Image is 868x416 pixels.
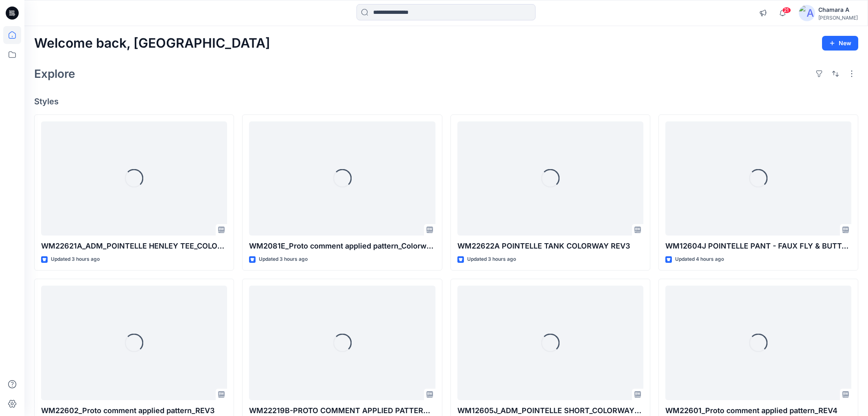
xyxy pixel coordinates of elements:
[822,36,858,51] button: New
[818,5,858,15] div: Chamara A
[34,36,270,51] h2: Welcome back, [GEOGRAPHIC_DATA]
[467,255,516,264] p: Updated 3 hours ago
[782,7,791,13] span: 21
[41,240,227,252] p: WM22621A_ADM_POINTELLE HENLEY TEE_COLORWAY_REV5L
[249,240,435,252] p: WM2081E_Proto comment applied pattern_Colorway_REV11
[675,255,724,264] p: Updated 4 hours ago
[259,255,308,264] p: Updated 3 hours ago
[818,15,858,21] div: [PERSON_NAME]
[665,240,851,252] p: WM12604J POINTELLE PANT - FAUX FLY & BUTTONS + PICOT_COLORWAY _REV2
[34,67,75,80] h2: Explore
[457,240,643,252] p: WM22622A POINTELLE TANK COLORWAY REV3
[799,5,815,21] img: avatar
[34,97,858,106] h4: Styles
[51,255,100,264] p: Updated 3 hours ago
